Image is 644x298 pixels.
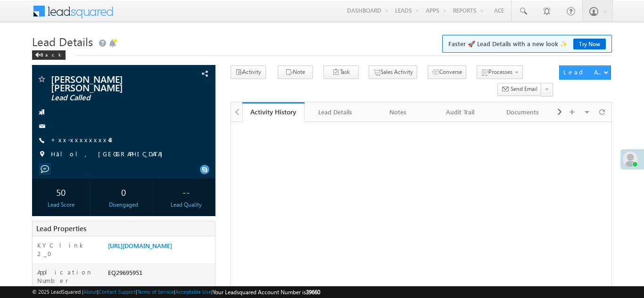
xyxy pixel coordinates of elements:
[497,83,542,97] button: Send Email
[323,65,359,79] button: Task
[37,241,99,258] label: KYC link 2_0
[492,102,554,122] a: Documents
[36,224,86,233] span: Lead Properties
[249,107,297,116] div: Activity History
[367,102,429,122] a: Notes
[573,39,606,49] a: Try Now
[106,268,215,281] div: EQ29695951
[511,85,537,93] span: Send Email
[306,289,320,296] span: 39660
[488,68,512,75] span: Processes
[108,242,172,250] a: [URL][DOMAIN_NAME]
[137,289,174,295] a: Terms of Service
[213,289,320,296] span: Your Leadsquared Account Number is
[99,289,136,295] a: Contact Support
[97,201,150,209] div: Disengaged
[369,65,417,79] button: Sales Activity
[428,65,466,79] button: Converse
[242,102,305,122] a: Activity History
[51,150,167,159] span: Hālol, [GEOGRAPHIC_DATA]
[448,39,606,48] span: Faster 🚀 Lead Details with a new look ✨
[305,102,367,122] a: Lead Details
[231,65,266,79] button: Activity
[34,201,87,209] div: Lead Score
[477,65,523,79] button: Processes
[499,106,545,118] div: Documents
[429,102,492,122] a: Audit Trail
[34,183,87,201] div: 50
[160,183,213,201] div: --
[83,289,97,295] a: About
[312,106,358,118] div: Lead Details
[175,289,211,295] a: Acceptable Use
[97,183,150,201] div: 0
[32,50,66,60] div: Back
[32,34,93,49] span: Lead Details
[32,50,70,58] a: Back
[37,268,99,285] label: Application Number
[563,68,603,76] div: Lead Actions
[160,201,213,209] div: Lead Quality
[32,288,320,297] span: © 2025 LeadSquared | | | | |
[51,93,164,103] span: Lead Called
[559,65,611,80] button: Lead Actions
[437,106,483,118] div: Audit Trail
[51,74,164,91] span: [PERSON_NAME] [PERSON_NAME]
[51,136,115,144] a: +xx-xxxxxxxx48
[375,106,421,118] div: Notes
[278,65,313,79] button: Note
